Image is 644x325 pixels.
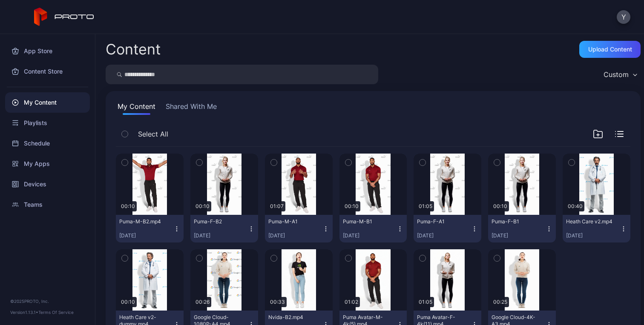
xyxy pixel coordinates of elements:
button: Puma-M-B1[DATE] [339,215,407,242]
div: Upload Content [588,46,632,53]
a: My Apps [5,154,90,174]
div: [DATE] [566,232,620,239]
a: App Store [5,41,90,61]
div: [DATE] [492,232,546,239]
div: Puma-M-A1 [268,218,315,225]
a: Content Store [5,61,90,82]
span: Version 1.13.1 • [10,310,38,315]
div: Heath Care v2.mp4 [566,218,613,225]
a: Playlists [5,113,90,133]
div: Nvida-B2.mp4 [268,314,315,321]
button: My Content [116,101,157,115]
button: Custom [599,65,641,84]
a: Schedule [5,133,90,154]
div: [DATE] [268,232,322,239]
span: Select All [138,129,168,139]
div: © 2025 PROTO, Inc. [10,298,85,305]
button: Y [617,10,630,24]
button: Shared With Me [164,101,218,115]
button: Puma-M-B2.mp4[DATE] [116,215,184,242]
button: Heath Care v2.mp4[DATE] [563,215,630,242]
button: Puma-F-A1[DATE] [414,215,481,242]
div: Puma-M-B2.mp4 [119,218,166,225]
div: Puma-F-B2 [194,218,241,225]
div: [DATE] [194,232,248,239]
div: [DATE] [119,232,173,239]
div: [DATE] [343,232,397,239]
a: My Content [5,92,90,113]
button: Puma-F-B2[DATE] [190,215,258,242]
div: Content [106,42,161,57]
div: Puma-F-A1 [417,218,464,225]
div: Puma-M-B1 [343,218,390,225]
a: Devices [5,174,90,194]
div: Puma-F-B1 [492,218,538,225]
div: [DATE] [417,232,471,239]
div: Custom [604,70,629,79]
button: Upload Content [579,41,641,58]
button: Puma-F-B1[DATE] [488,215,556,242]
a: Teams [5,194,90,215]
button: Puma-M-A1[DATE] [265,215,333,242]
a: Terms Of Service [38,310,74,315]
